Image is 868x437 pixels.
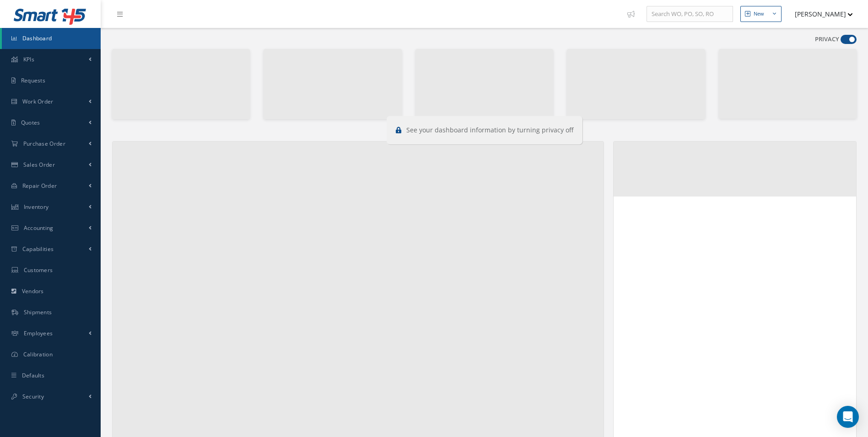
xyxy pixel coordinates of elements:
span: Accounting [24,224,54,232]
span: Customers [24,266,53,274]
span: Calibration [23,350,53,358]
span: Work Order [22,98,54,105]
span: Purchase Order [23,140,65,147]
span: KPIs [23,55,34,63]
label: PRIVACY [815,35,839,44]
span: Capabilities [22,245,54,253]
span: Repair Order [22,182,57,190]
span: Inventory [24,203,49,211]
a: Dashboard [2,28,101,49]
span: Requests [21,76,45,84]
span: Security [22,393,44,400]
button: [PERSON_NAME] [786,5,853,23]
button: New [740,6,782,22]
span: Vendors [22,287,44,295]
span: Sales Order [23,161,55,169]
span: Shipments [24,308,52,316]
span: Employees [24,329,53,337]
div: Open Intercom Messenger [837,406,859,428]
input: Search WO, PO, SO, RO [647,6,733,22]
span: See your dashboard information by turning privacy off [406,126,573,134]
div: New [754,10,764,18]
span: Dashboard [22,34,52,42]
span: Defaults [22,371,44,379]
span: Quotes [21,119,40,126]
